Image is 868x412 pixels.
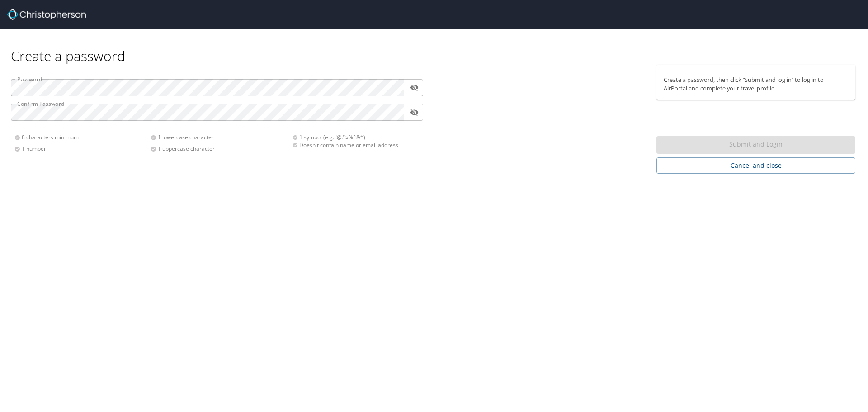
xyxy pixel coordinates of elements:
div: 1 number [14,145,151,152]
button: toggle password visibility [407,105,421,119]
div: Create a password [11,29,857,65]
img: Christopherson_logo_rev.png [7,9,86,20]
p: Create a password, then click “Submit and log in” to log in to AirPortal and complete your travel... [664,76,848,93]
button: toggle password visibility [407,81,421,95]
div: 1 lowercase character [151,133,287,141]
button: Cancel and close [656,157,855,174]
div: Doesn't contain name or email address [292,141,418,149]
div: 1 symbol (e.g. !@#$%^&*) [292,133,418,141]
div: 1 uppercase character [151,145,287,152]
div: 8 characters minimum [14,133,151,141]
span: Cancel and close [664,160,848,171]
